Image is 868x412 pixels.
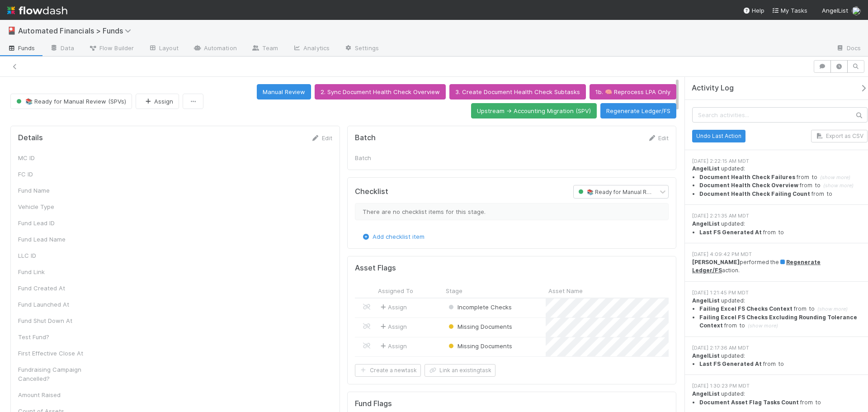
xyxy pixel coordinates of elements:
[355,203,669,220] div: There are no checklist items for this stage.
[699,305,868,313] summary: Failing Excel FS Checks Context from to (show more)
[692,107,868,123] input: Search activities...
[692,251,868,258] div: [DATE] 4:09:42 PM MDT
[18,284,86,293] div: Fund Created At
[699,173,868,181] summary: Document Health Check Failures from to (show more)
[18,251,86,260] div: LLC ID
[699,305,793,312] strong: Failing Excel FS Checks Context
[692,259,740,265] strong: [PERSON_NAME]
[18,267,86,276] div: Fund Link
[257,84,311,99] button: Manual Review
[692,390,868,407] div: updated:
[447,342,512,350] span: Missing Documents
[18,26,136,35] span: Automated Financials > Funds
[425,364,495,377] button: Link an existingtask
[692,344,868,352] div: [DATE] 2:17:36 AM MDT
[449,84,586,99] button: 3. Create Document Health Check Subtasks
[447,303,512,312] div: Incomplete Checks
[692,84,734,93] span: Activity Log
[18,186,86,195] div: Fund Name
[699,181,868,189] summary: Document Health Check Overview from to (show more)
[7,3,67,18] img: logo-inverted-e16ddd16eac7371096b0.svg
[699,360,762,367] strong: Last FS Generated At
[699,190,810,197] strong: Document Health Check Failing Count
[355,264,396,273] h5: Asset Flags
[244,42,285,56] a: Team
[743,6,764,15] div: Help
[18,235,86,244] div: Fund Lead Name
[378,286,413,295] span: Assigned To
[7,27,16,34] span: 🎴
[18,349,86,358] div: First Effective Close At
[692,297,868,330] div: updated:
[699,229,762,236] strong: Last FS Generated At
[379,303,407,312] span: Assign
[18,390,86,399] div: Amount Raised
[699,182,798,189] strong: Document Health Check Overview
[379,322,407,331] span: Assign
[18,153,86,162] div: MC ID
[699,360,868,368] li: from to
[7,43,35,52] span: Funds
[379,341,407,350] span: Assign
[447,341,512,350] div: Missing Documents
[699,314,857,329] strong: Failing Excel FS Checks Excluding Rounding Tolerance Context
[692,289,868,297] div: [DATE] 1:21:45 PM MDT
[692,212,868,220] div: [DATE] 2:21:35 AM MDT
[699,398,868,407] li: from to
[692,258,868,275] div: performed the action.
[692,352,720,359] strong: AngelList
[647,134,669,142] a: Edit
[447,303,512,311] span: Incomplete Checks
[817,306,848,312] span: (show more)
[692,220,720,227] strong: AngelList
[447,323,512,330] span: Missing Documents
[699,399,799,406] strong: Document Asset Flag Tasks Count
[18,332,86,341] div: Test Fund?
[355,133,376,142] h5: Batch
[355,153,423,162] div: Batch
[811,130,868,142] button: Export as CSV
[355,187,388,196] h5: Checklist
[699,190,868,198] li: from to
[692,130,745,142] button: Undo Last Action
[285,42,337,56] a: Analytics
[692,220,868,237] div: updated:
[42,42,81,56] a: Data
[692,157,868,165] div: [DATE] 2:22:15 AM MDT
[18,218,86,227] div: Fund Lead ID
[446,286,462,295] span: Stage
[355,364,421,377] button: Create a newtask
[692,382,868,390] div: [DATE] 1:30:23 PM MDT
[81,42,141,56] a: Flow Builder
[699,228,868,237] li: from to
[590,84,676,99] button: 1b. 🧠 Reprocess LPA Only
[699,174,795,180] strong: Document Health Check Failures
[699,313,868,330] summary: Failing Excel FS Checks Excluding Rounding Tolerance Context from to (show more)
[692,165,720,172] strong: AngelList
[136,94,179,109] button: Assign
[337,42,386,56] a: Settings
[362,233,425,240] a: Add checklist item
[10,94,132,109] button: 📚 Ready for Manual Review (SPVs)
[447,322,512,331] div: Missing Documents
[829,42,868,56] a: Docs
[18,170,86,179] div: FC ID
[852,6,861,15] img: avatar_574f8970-b283-40ff-a3d7-26909d9947cc.png
[692,165,868,198] div: updated:
[471,103,597,118] button: Upstream -> Accounting Migration (SPV)
[18,316,86,325] div: Fund Shut Down At
[692,390,720,397] strong: AngelList
[315,84,446,99] button: 2. Sync Document Health Check Overview
[355,399,392,408] h5: Fund Flags
[18,300,86,309] div: Fund Launched At
[772,6,807,15] a: My Tasks
[18,133,43,142] h5: Details
[748,322,778,329] span: (show more)
[822,7,848,14] span: AngelList
[141,42,186,56] a: Layout
[692,297,720,304] strong: AngelList
[820,174,850,180] span: (show more)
